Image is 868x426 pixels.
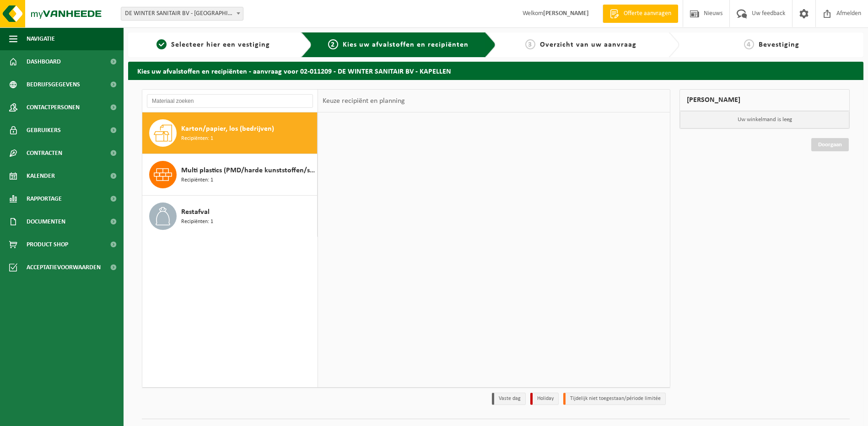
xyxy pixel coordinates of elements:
button: Multi plastics (PMD/harde kunststoffen/spanbanden/EPS/folie naturel/folie gemengd) Recipiënten: 1 [142,154,318,196]
span: Gebruikers [27,119,61,142]
h2: Kies uw afvalstoffen en recipiënten - aanvraag voor 02-011209 - DE WINTER SANITAIR BV - KAPELLEN [128,62,863,80]
span: Bedrijfsgegevens [27,73,80,96]
button: Karton/papier, los (bedrijven) Recipiënten: 1 [142,112,318,154]
span: Navigatie [27,27,55,50]
span: Contracten [27,142,62,165]
span: Recipiënten: 1 [181,134,213,143]
span: Restafval [181,207,210,218]
a: 1Selecteer hier een vestiging [133,39,294,50]
a: Offerte aanvragen [603,5,678,23]
li: Vaste dag [492,393,526,405]
p: Uw winkelmand is leeg [680,111,849,128]
span: Acceptatievoorwaarden [27,256,101,279]
span: Documenten [27,210,65,233]
button: Restafval Recipiënten: 1 [142,196,318,237]
span: Selecteer hier een vestiging [171,41,270,48]
span: 1 [156,39,167,49]
span: 3 [525,39,535,49]
span: DE WINTER SANITAIR BV - BRASSCHAAT [121,7,243,21]
div: [PERSON_NAME] [679,89,850,111]
span: Rapportage [27,187,62,210]
a: Doorgaan [811,138,849,151]
span: Kalender [27,165,55,187]
span: 4 [744,39,754,49]
span: DE WINTER SANITAIR BV - BRASSCHAAT [121,7,243,20]
li: Holiday [530,393,559,405]
span: Karton/papier, los (bedrijven) [181,123,274,134]
span: Multi plastics (PMD/harde kunststoffen/spanbanden/EPS/folie naturel/folie gemengd) [181,165,315,176]
span: Offerte aanvragen [621,9,674,18]
span: Overzicht van uw aanvraag [540,41,636,48]
span: Contactpersonen [27,96,80,119]
strong: [PERSON_NAME] [543,10,589,17]
span: 2 [328,39,338,49]
span: Dashboard [27,50,61,73]
div: Keuze recipiënt en planning [318,90,410,112]
span: Kies uw afvalstoffen en recipiënten [343,41,469,48]
span: Bevestiging [759,41,799,48]
span: Recipiënten: 1 [181,176,213,185]
span: Recipiënten: 1 [181,218,213,226]
li: Tijdelijk niet toegestaan/période limitée [563,393,666,405]
input: Materiaal zoeken [147,94,313,108]
span: Product Shop [27,233,68,256]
